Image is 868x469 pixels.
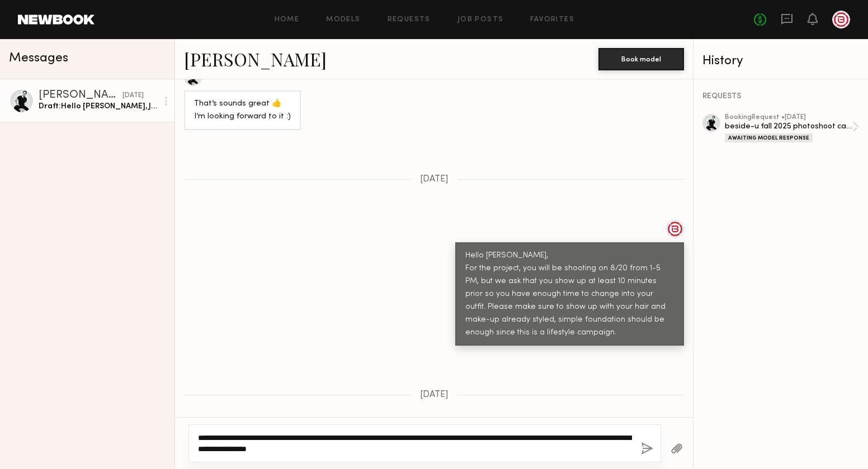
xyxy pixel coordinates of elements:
[39,90,122,101] div: [PERSON_NAME]
[388,16,431,23] a: Requests
[598,48,684,70] button: Book model
[184,47,327,71] a: [PERSON_NAME]
[702,55,859,68] div: History
[9,52,68,65] span: Messages
[420,390,449,400] span: [DATE]
[725,133,813,142] div: Awaiting Model Response
[326,16,360,23] a: Models
[457,16,504,23] a: Job Posts
[420,175,449,184] span: [DATE]
[39,101,158,112] div: Draft: Hello [PERSON_NAME], Just wanted to confirm
[598,54,684,63] a: Book model
[725,114,859,142] a: bookingRequest •[DATE]beside-u fall 2025 photoshoot campaignAwaiting Model Response
[725,114,852,121] div: booking Request • [DATE]
[275,16,300,23] a: Home
[702,93,859,100] div: REQUESTS
[122,90,144,101] div: [DATE]
[530,16,574,23] a: Favorites
[194,98,291,123] div: That’s sounds great 👍 I’m looking forward to it :)
[465,250,674,339] div: Hello [PERSON_NAME], For the project, you will be shooting on 8/20 from 1-5 PM, but we ask that y...
[725,121,852,132] div: beside-u fall 2025 photoshoot campaign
